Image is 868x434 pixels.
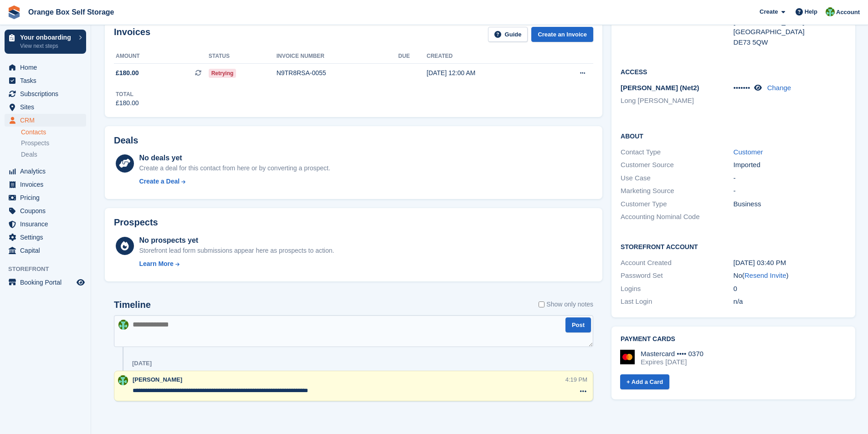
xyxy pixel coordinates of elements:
span: Retrying [209,69,236,78]
div: Logins [621,284,733,294]
a: menu [5,74,86,87]
h2: About [621,131,846,140]
a: Guide [488,27,528,42]
a: Orange Box Self Storage [25,5,118,20]
span: Create [760,7,778,16]
a: menu [5,165,86,178]
span: Insurance [20,218,75,230]
a: Learn More [139,259,334,269]
a: menu [5,204,86,217]
span: [PERSON_NAME] (Net2) [621,84,699,92]
div: [GEOGRAPHIC_DATA] [734,27,846,37]
th: Amount [114,49,209,64]
span: Deals [21,150,37,159]
span: Booking Portal [20,276,75,289]
div: 0 [734,284,846,294]
span: Account [836,8,860,17]
div: £180.00 [116,98,139,108]
p: View next steps [20,42,74,50]
a: menu [5,276,86,289]
th: Created [426,49,546,64]
span: [PERSON_NAME] [133,376,182,383]
a: menu [5,101,86,113]
a: Resend Invite [745,271,786,279]
div: Total [116,90,139,98]
h2: Prospects [114,217,158,228]
img: Binder Bhardwaj [118,320,128,330]
span: Sites [20,101,75,113]
div: [DATE] 03:40 PM [734,258,846,268]
div: Password Set [621,271,733,281]
p: Your onboarding [20,34,74,41]
div: Customer Source [621,160,733,170]
div: Imported [734,160,846,170]
div: [DATE] 12:00 AM [426,68,546,78]
span: Prospects [21,139,49,148]
a: menu [5,61,86,74]
div: Use Case [621,173,733,184]
span: Analytics [20,165,75,178]
div: Mastercard •••• 0370 [641,350,704,358]
img: Mastercard Logo [620,350,635,364]
div: - [734,186,846,196]
a: + Add a Card [620,374,669,389]
a: menu [5,244,86,257]
span: Home [20,61,75,74]
span: £180.00 [116,68,139,78]
div: - [734,173,846,184]
a: menu [5,231,86,244]
h2: Payment cards [621,336,846,343]
img: Binder Bhardwaj [826,7,835,16]
div: Learn More [139,259,173,269]
a: menu [5,191,86,204]
span: Coupons [20,204,75,217]
span: Settings [20,231,75,244]
div: 4:19 PM [565,375,587,384]
a: Customer [734,148,763,156]
a: Deals [21,150,86,159]
div: N9TR8RSA-0055 [277,68,398,78]
button: Post [565,317,591,332]
label: Show only notes [539,300,593,309]
th: Invoice number [277,49,398,64]
th: Due [398,49,426,64]
span: Invoices [20,178,75,191]
div: No prospects yet [139,235,334,246]
a: Change [767,84,791,92]
div: No [734,271,846,281]
img: Binder Bhardwaj [118,375,128,385]
div: Marketing Source [621,186,733,196]
span: Subscriptions [20,87,75,100]
span: Help [805,7,817,16]
span: ••••••• [734,84,750,92]
a: Contacts [21,128,86,137]
span: Capital [20,244,75,257]
div: Customer Type [621,199,733,209]
div: Account Created [621,258,733,268]
a: Prospects [21,138,86,148]
div: No deals yet [139,153,330,163]
div: Contact Type [621,147,733,158]
h2: Timeline [114,300,151,310]
h2: Access [621,67,846,76]
a: menu [5,114,86,127]
h2: Deals [114,135,138,146]
div: Create a deal for this contact from here or by converting a prospect. [139,163,330,173]
div: n/a [734,296,846,307]
a: menu [5,218,86,230]
div: Last Login [621,296,733,307]
div: [DATE] [132,360,152,367]
a: menu [5,87,86,100]
input: Show only notes [539,300,544,309]
div: Address [621,6,733,47]
a: Create a Deal [139,177,330,186]
li: Long [PERSON_NAME] [621,96,733,106]
span: Pricing [20,191,75,204]
span: Tasks [20,74,75,87]
a: Create an Invoice [531,27,593,42]
h2: Storefront Account [621,242,846,251]
div: Business [734,199,846,209]
a: Your onboarding View next steps [5,30,86,54]
th: Status [209,49,277,64]
h2: Invoices [114,27,150,42]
